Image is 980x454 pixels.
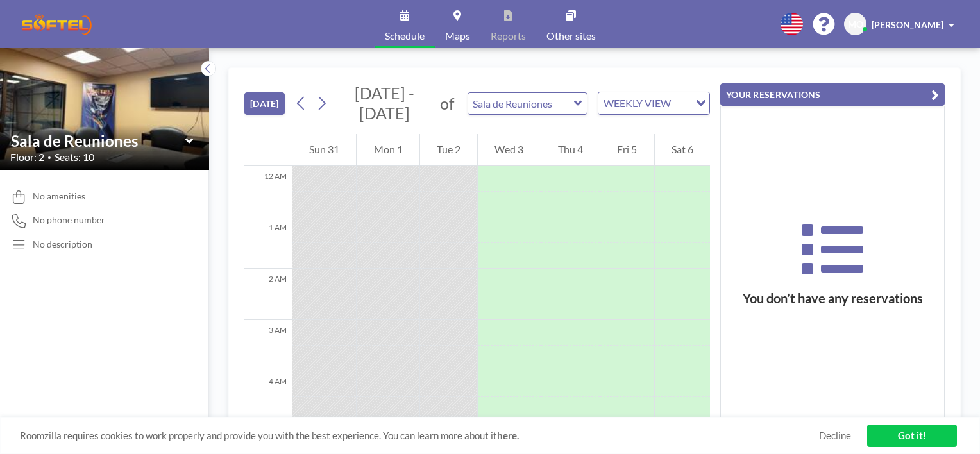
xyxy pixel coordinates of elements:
span: Maps [445,31,470,41]
span: No amenities [33,190,85,202]
span: [DATE] - [DATE] [355,83,414,122]
div: Fri 5 [600,134,654,166]
span: [PERSON_NAME] [872,19,943,30]
div: Tue 2 [420,134,477,166]
div: Thu 4 [541,134,600,166]
span: Schedule [385,31,425,41]
span: No phone number [33,214,105,226]
div: Wed 3 [478,134,540,166]
span: WEEKLY VIEW [601,95,673,112]
input: Search for option [675,95,688,112]
a: here. [497,430,519,441]
div: 1 AM [244,217,292,269]
div: Mon 1 [357,134,419,166]
input: Sala de Reuniones [11,131,185,150]
div: 2 AM [244,269,292,320]
span: Seats: 10 [55,151,94,164]
span: • [47,153,51,162]
a: Decline [819,430,851,442]
div: No description [33,239,92,250]
button: YOUR RESERVATIONS [720,83,945,106]
a: Got it! [867,425,957,447]
span: of [440,94,454,113]
div: Search for option [598,92,709,114]
div: 3 AM [244,320,292,371]
span: Roomzilla requires cookies to work properly and provide you with the best experience. You can lea... [20,430,819,442]
div: Sun 31 [292,134,356,166]
img: organization-logo [21,12,93,37]
input: Sala de Reuniones [468,93,574,114]
div: 4 AM [244,371,292,423]
button: [DATE] [244,92,285,115]
span: Floor: 2 [10,151,44,164]
h3: You don’t have any reservations [721,290,944,307]
span: Reports [491,31,526,41]
span: MO [848,19,863,30]
span: Other sites [546,31,596,41]
div: 12 AM [244,166,292,217]
div: Sat 6 [655,134,710,166]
